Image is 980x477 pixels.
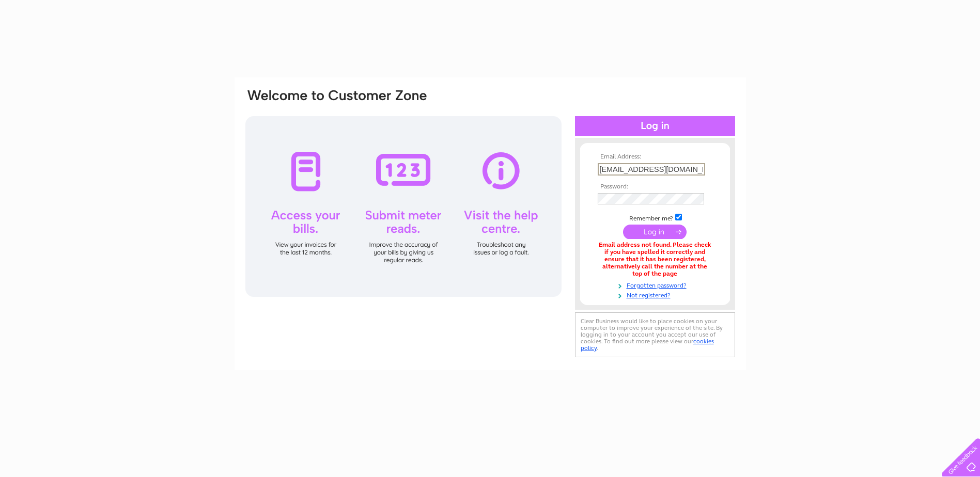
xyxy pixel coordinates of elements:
[598,242,712,277] div: Email address not found. Please check if you have spelled it correctly and ensure that it has bee...
[598,280,715,290] a: Forgotten password?
[598,290,715,299] a: Not registered?
[623,225,687,239] input: Submit
[595,183,715,190] th: Password:
[595,153,715,161] th: Email Address:
[581,338,714,352] a: cookies policy
[595,212,715,222] td: Remember me?
[575,312,735,357] div: Clear Business would like to place cookies on your computer to improve your experience of the sit...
